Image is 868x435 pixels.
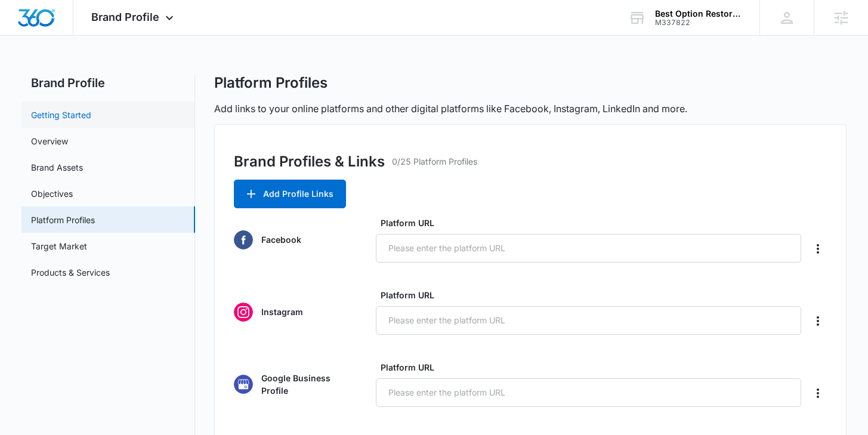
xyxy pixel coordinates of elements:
input: Please enter the platform URL [376,234,801,263]
label: Platform URL [381,361,806,374]
a: Target Market [31,240,87,252]
h2: Brand Profile [21,74,195,92]
a: Getting Started [31,109,91,121]
label: Platform URL [381,289,806,301]
p: Facebook [261,233,301,246]
button: Add Profile Links [234,180,346,208]
a: Products & Services [31,266,110,279]
h1: Platform Profiles [214,74,328,92]
input: Please enter the platform URL [376,378,801,407]
h3: Brand Profiles & Links [234,151,385,172]
input: Please enter the platform URL [376,306,801,335]
p: Instagram [261,306,303,318]
a: Objectives [31,187,73,200]
label: Platform URL [381,217,806,229]
a: Brand Assets [31,161,83,174]
p: Google Business Profile [261,372,353,397]
button: Delete [808,384,826,403]
a: Overview [31,135,68,147]
span: Brand Profile [91,11,159,23]
a: Platform Profiles [31,214,95,226]
button: Delete [808,311,826,331]
button: Delete [808,239,826,258]
div: account name [655,9,742,18]
div: account id [655,18,742,27]
p: 0/25 Platform Profiles [392,155,477,168]
p: Add links to your online platforms and other digital platforms like Facebook, Instagram, LinkedIn... [214,101,846,116]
